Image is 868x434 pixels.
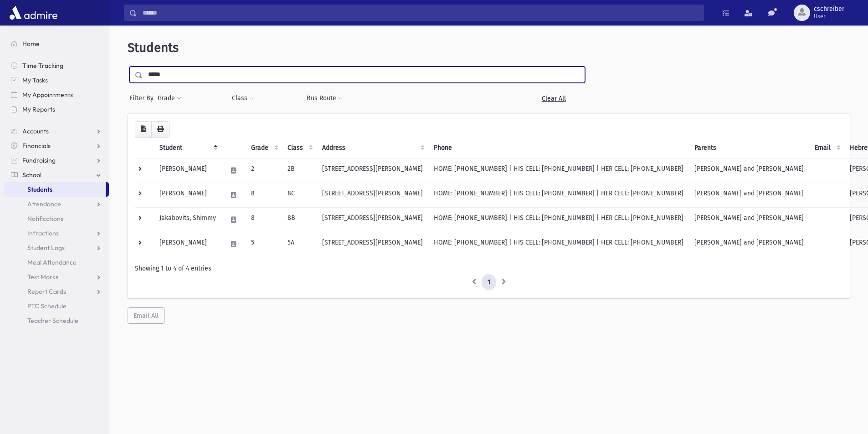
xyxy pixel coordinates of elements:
[809,138,844,158] th: Email: activate to sort column ascending
[27,244,65,252] span: Student Logs
[4,182,106,197] a: Students
[4,102,109,117] a: My Reports
[4,168,109,182] a: School
[4,211,109,226] a: Notifications
[4,240,109,255] a: Student Logs
[246,207,282,232] td: 8
[129,93,157,103] span: Filter By
[317,232,428,256] td: [STREET_ADDRESS][PERSON_NAME]
[22,91,73,99] span: My Appointments
[282,232,317,256] td: 5A
[22,156,56,164] span: Fundraising
[231,90,254,107] button: Class
[4,226,109,240] a: Infractions
[22,76,48,84] span: My Tasks
[282,207,317,232] td: 8B
[27,287,66,296] span: Report Cards
[282,183,317,207] td: 8C
[27,317,78,325] span: Teacher Schedule
[4,284,109,299] a: Report Cards
[4,73,109,87] a: My Tasks
[4,87,109,102] a: My Appointments
[282,138,317,158] th: Class: activate to sort column ascending
[27,229,59,237] span: Infractions
[4,58,109,73] a: Time Tracking
[4,197,109,211] a: Attendance
[27,273,58,281] span: Test Marks
[27,185,52,194] span: Students
[154,158,221,183] td: [PERSON_NAME]
[27,200,61,208] span: Attendance
[4,153,109,168] a: Fundraising
[27,258,77,266] span: Meal Attendance
[135,264,842,273] div: Showing 1 to 4 of 4 entries
[306,90,343,107] button: Bus Route
[22,127,49,135] span: Accounts
[4,313,109,328] a: Teacher Schedule
[246,138,282,158] th: Grade: activate to sort column ascending
[4,255,109,270] a: Meal Attendance
[428,232,689,256] td: HOME: [PHONE_NUMBER] | HIS CELL: [PHONE_NUMBER] | HER CELL: [PHONE_NUMBER]
[246,183,282,207] td: 8
[428,158,689,183] td: HOME: [PHONE_NUMBER] | HIS CELL: [PHONE_NUMBER] | HER CELL: [PHONE_NUMBER]
[814,13,844,20] span: User
[128,307,164,324] button: Email All
[428,207,689,232] td: HOME: [PHONE_NUMBER] | HIS CELL: [PHONE_NUMBER] | HER CELL: [PHONE_NUMBER]
[151,121,169,138] button: Print
[4,124,109,138] a: Accounts
[157,90,182,107] button: Grade
[689,207,809,232] td: [PERSON_NAME] and [PERSON_NAME]
[4,270,109,284] a: Test Marks
[22,61,63,70] span: Time Tracking
[27,302,67,310] span: PTC Schedule
[22,142,51,150] span: Financials
[689,158,809,183] td: [PERSON_NAME] and [PERSON_NAME]
[246,232,282,256] td: 5
[317,207,428,232] td: [STREET_ADDRESS][PERSON_NAME]
[137,5,704,21] input: Search
[689,138,809,158] th: Parents
[154,232,221,256] td: [PERSON_NAME]
[154,207,221,232] td: Jakabovits, Shimmy
[282,158,317,183] td: 2B
[4,138,109,153] a: Financials
[154,183,221,207] td: [PERSON_NAME]
[27,214,63,223] span: Notifications
[814,5,844,13] span: cschreiber
[689,183,809,207] td: [PERSON_NAME] and [PERSON_NAME]
[128,40,179,55] span: Students
[522,90,585,107] a: Clear All
[428,183,689,207] td: HOME: [PHONE_NUMBER] | HIS CELL: [PHONE_NUMBER] | HER CELL: [PHONE_NUMBER]
[154,138,221,158] th: Student: activate to sort column descending
[22,105,55,113] span: My Reports
[317,183,428,207] td: [STREET_ADDRESS][PERSON_NAME]
[4,36,109,51] a: Home
[317,138,428,158] th: Address: activate to sort column ascending
[482,274,496,291] a: 1
[7,4,60,22] img: AdmirePro
[4,299,109,313] a: PTC Schedule
[317,158,428,183] td: [STREET_ADDRESS][PERSON_NAME]
[135,121,152,138] button: CSV
[246,158,282,183] td: 2
[689,232,809,256] td: [PERSON_NAME] and [PERSON_NAME]
[22,171,41,179] span: School
[428,138,689,158] th: Phone
[22,40,40,48] span: Home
